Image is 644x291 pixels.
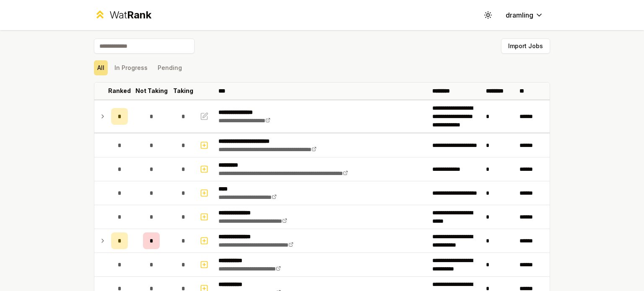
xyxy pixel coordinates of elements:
button: Pending [154,60,185,75]
div: Wat [109,8,151,22]
button: Import Jobs [501,39,550,54]
span: dramling [506,10,533,20]
button: All [94,60,108,75]
span: Rank [127,9,151,21]
button: dramling [499,8,550,23]
p: Ranked [108,87,131,95]
a: WatRank [94,8,151,22]
p: Taking [173,87,193,95]
p: Not Taking [135,87,168,95]
button: In Progress [111,60,151,75]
